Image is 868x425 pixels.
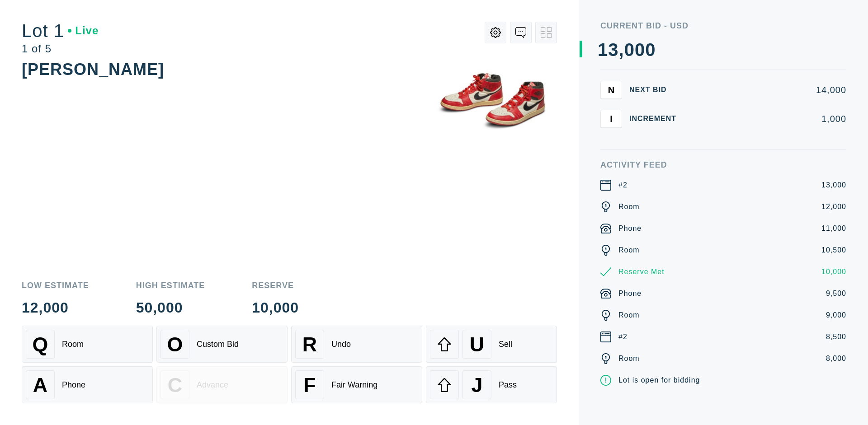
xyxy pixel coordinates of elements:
div: Room [618,310,640,321]
span: I [610,113,613,124]
div: Lot is open for bidding [618,375,700,386]
span: J [471,374,482,397]
div: Undo [331,340,351,349]
div: 1,000 [691,114,846,123]
div: 50,000 [136,300,205,315]
div: Increment [629,115,684,122]
button: N [600,81,622,99]
div: Live [68,25,99,36]
span: R [302,333,317,356]
button: CAdvance [156,366,288,403]
div: , [619,41,624,221]
div: 0 [645,41,656,59]
button: QRoom [22,326,153,363]
div: Advance [197,380,228,390]
div: Pass [499,380,517,390]
div: 9,500 [826,288,846,299]
div: Phone [618,288,642,299]
div: 11,000 [821,223,846,234]
div: 10,500 [821,245,846,256]
div: #2 [618,332,627,342]
div: Custom Bid [197,340,239,349]
div: 3 [608,41,618,59]
div: 1 [598,41,608,59]
div: 13,000 [821,180,846,191]
div: 12,000 [22,300,89,315]
span: F [303,374,316,397]
button: APhone [22,366,153,403]
button: OCustom Bid [156,326,288,363]
button: RUndo [291,326,422,363]
div: [PERSON_NAME] [22,60,164,79]
button: JPass [426,366,557,403]
button: I [600,110,622,128]
div: Room [618,245,640,256]
span: Q [33,333,48,356]
div: Next Bid [629,86,684,93]
div: 8,000 [826,353,846,364]
div: 14,000 [691,85,846,94]
button: FFair Warning [291,366,422,403]
div: #2 [618,180,627,191]
div: Phone [62,380,85,390]
button: USell [426,326,557,363]
div: Reserve [252,281,299,290]
div: 10,000 [252,300,299,315]
div: Activity Feed [600,161,846,169]
div: Fair Warning [331,380,377,390]
div: Room [618,201,640,212]
div: 0 [624,41,635,59]
div: 12,000 [821,201,846,212]
span: C [168,374,182,397]
div: Sell [499,340,512,349]
div: High Estimate [136,281,205,290]
div: Room [62,340,84,349]
div: 8,500 [826,332,846,342]
div: Current Bid - USD [600,22,846,30]
div: 10,000 [821,266,846,277]
div: Lot 1 [22,22,99,40]
div: 1 of 5 [22,43,99,54]
div: 9,000 [826,310,846,321]
span: O [167,333,183,356]
div: Room [618,353,640,364]
div: Phone [618,223,642,234]
div: 0 [635,41,645,59]
span: N [608,84,614,95]
span: A [33,374,47,397]
span: U [470,333,484,356]
div: Reserve Met [618,266,665,277]
div: Low Estimate [22,281,89,290]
